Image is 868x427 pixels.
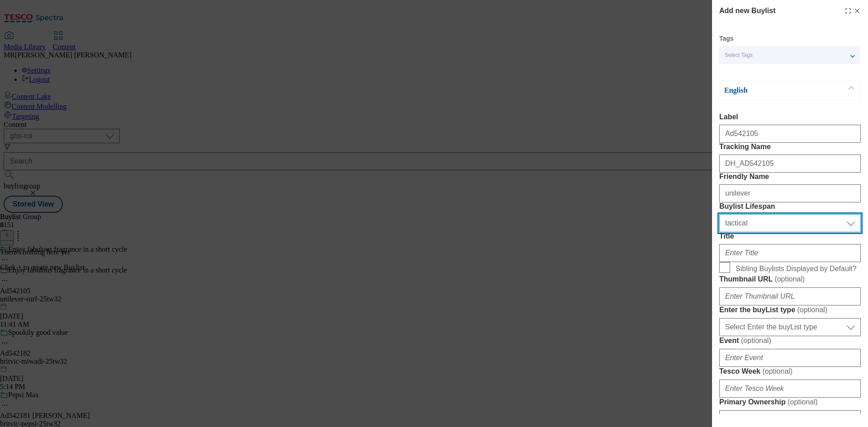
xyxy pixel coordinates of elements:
[725,52,753,59] span: Select Tags
[788,398,818,406] span: ( optional )
[719,125,861,143] input: Enter Label
[724,86,819,95] p: English
[719,349,861,367] input: Enter Event
[719,380,861,398] input: Enter Tesco Week
[719,244,861,262] input: Enter Title
[719,46,860,64] button: Select Tags
[719,305,861,314] label: Enter the buyList type
[741,337,771,344] span: ( optional )
[719,155,861,173] input: Enter Tracking Name
[719,143,861,151] label: Tracking Name
[719,202,861,211] label: Buylist Lifespan
[719,336,861,345] label: Event
[719,287,861,305] input: Enter Thumbnail URL
[736,265,857,273] span: Sibling Buylists Displayed by Default?
[719,5,775,16] h4: Add new Buylist
[774,275,805,283] span: ( optional )
[719,275,861,284] label: Thumbnail URL
[719,232,861,240] label: Title
[719,184,861,202] input: Enter Friendly Name
[719,173,861,181] label: Friendly Name
[719,113,861,121] label: Label
[797,306,827,314] span: ( optional )
[719,398,861,407] label: Primary Ownership
[719,36,734,41] label: Tags
[762,367,793,375] span: ( optional )
[719,367,861,376] label: Tesco Week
